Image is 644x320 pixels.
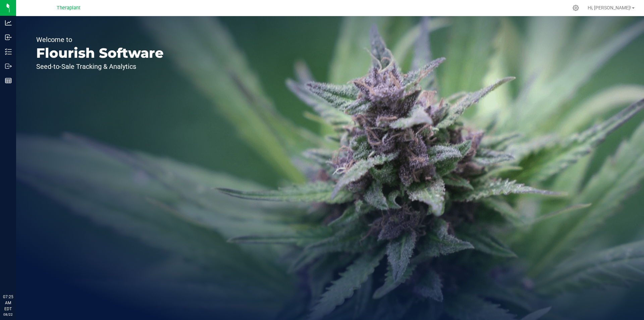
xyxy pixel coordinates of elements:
p: 07:25 AM EDT [3,294,13,312]
inline-svg: Inventory [5,48,12,55]
p: 08/22 [3,312,13,317]
p: Seed-to-Sale Tracking & Analytics [36,63,164,70]
div: Manage settings [572,5,580,11]
p: Flourish Software [36,46,164,60]
inline-svg: Inbound [5,34,12,41]
span: Hi, [PERSON_NAME]! [588,5,631,10]
inline-svg: Analytics [5,19,12,26]
p: Welcome to [36,36,164,43]
span: Theraplant [57,5,80,11]
inline-svg: Outbound [5,63,12,70]
inline-svg: Reports [5,77,12,84]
